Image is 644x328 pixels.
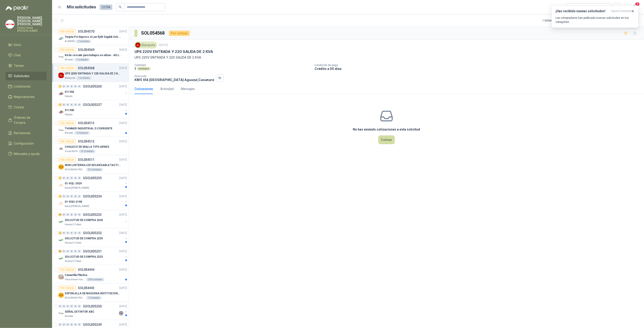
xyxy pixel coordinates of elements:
[552,5,639,28] button: ¡Has recibido nuevas solicitudes!hace 5 minutos Los compradores han publicado nuevas solicitudes ...
[74,85,77,88] div: 0
[14,115,42,125] span: Órdenes de Compra
[78,67,94,70] p: SOL054568
[65,108,74,112] p: 011360
[58,194,128,208] a: 1 0 0 0 0 0 GSOL005254[DATE] Company Logo01-RQU-2198Santa [PERSON_NAME]
[58,175,128,190] a: 1 0 0 0 0 0 GSOL005255[DATE] Company Logo01-RQL-2929Santa [PERSON_NAME]
[66,323,70,326] div: 0
[65,90,74,94] p: 011362
[58,256,64,261] img: Company Logo
[119,231,127,235] p: [DATE]
[119,103,127,107] p: [DATE]
[58,250,62,253] div: 36
[52,155,129,174] a: Por cotizarSOL054511[DATE] Company LogoMINI LINTERNA LED RECARGABLE TACTICASEGURIDAD PROVISER LTD...
[78,213,81,216] div: 0
[74,231,77,235] div: 0
[66,103,70,106] div: 0
[14,63,24,68] span: Tareas
[65,314,73,318] p: Almatec
[58,274,64,280] img: Company Logo
[83,195,102,198] p: GSOL005254
[58,201,64,206] img: Company Logo
[58,29,76,34] div: Por cotizar
[76,40,91,43] div: 1 Unidades
[78,158,94,161] p: SOL054511
[65,35,121,39] p: Tarjeta Pci Express A Lan Rj45 Gigabit Usb 3.0 X3 Puertos
[58,146,64,151] img: Company Logo
[58,285,76,291] div: Por cotizar
[58,73,64,78] img: Company Logo
[5,93,47,101] a: Negociaciones
[630,3,639,11] button: 2
[135,75,214,78] p: Dirección
[58,323,62,326] div: 0
[315,64,642,67] p: Condición de pago
[14,141,34,146] span: Configuración
[58,120,76,126] div: Por cotizar
[70,85,73,88] div: 0
[5,113,47,127] a: Órdenes de Compra
[119,323,127,327] p: [DATE]
[74,305,77,308] div: 0
[79,150,96,153] div: 15 Unidades
[555,9,610,13] h3: ¡Has recibido nuevas solicitudes!
[5,72,47,80] a: Solicitudes
[5,139,47,148] a: Configuración
[119,66,127,70] p: [DATE]
[65,126,112,131] p: THINNER INDUSTRIAL O CORRIENTE
[52,265,129,283] a: Por cotizarSOL054444[DATE] Company LogoCanastilla PlásticaFleischmann Foods S.A.206 Unidades
[119,158,127,162] p: [DATE]
[62,85,66,88] div: 0
[5,82,47,91] a: Licitaciones
[14,84,31,89] span: Licitaciones
[100,5,112,10] span: 13794
[65,53,121,57] p: kit de rescate para trabajos en altura - ADJUNTAR FICHA TECNICA
[14,94,35,99] span: Negociaciones
[135,42,157,48] div: Blanquita
[74,250,77,253] div: 0
[70,323,73,326] div: 0
[70,231,73,235] div: 0
[62,323,66,326] div: 0
[65,278,85,281] p: Fleischmann Foods S.A.
[14,105,24,110] span: Cotizar
[135,78,214,82] p: KM 5 VIA [GEOGRAPHIC_DATA] Aguazul , Casanare
[58,304,128,318] a: 0 0 0 0 0 0 GSOL005250[DATE] Company LogoSEÑAL EXTINTOR ABCAlmatec
[65,259,81,263] p: Panela El Trébol
[119,139,127,144] p: [DATE]
[5,61,47,70] a: Tareas
[58,84,128,98] a: 1 0 0 0 0 0 GSOL005260[DATE] Company Logo011362Patojito
[135,64,311,67] p: Cantidad
[70,250,73,253] div: 0
[83,85,102,88] p: GSOL005260
[78,231,81,235] div: 0
[58,164,64,170] img: Company Logo
[52,283,129,302] a: Por cotizarSOL054443[DATE] Company LogoESPONJILLA DE MAQUINA INSTITUCIONAL-NEGRA X 12 UNIDADESSEG...
[74,131,90,135] div: 10 Galones
[119,176,127,180] p: [DATE]
[14,151,40,156] span: Manuales y ayuda
[58,54,64,60] img: Company Logo
[67,4,96,10] h1: Mis solicitudes
[65,131,73,135] p: Almatec
[58,65,76,71] div: Por cotizar
[65,296,85,300] p: SEGURIDAD PROVISER LTDA
[119,213,127,217] p: [DATE]
[52,119,129,137] a: Por cotizarSOL054513[DATE] Company LogoTHINNER INDUSTRIAL O CORRIENTEAlmatec10 Galones
[78,195,81,198] div: 0
[62,103,66,106] div: 0
[5,150,47,158] a: Manuales y ayuda
[65,95,72,98] p: Patojito
[70,213,73,216] div: 0
[65,200,82,204] p: 01-RQU-2198
[83,103,102,106] p: GSOL005257
[135,86,153,91] div: Cotizaciones
[14,53,21,58] span: Chat
[78,268,94,271] p: SOL054444
[65,186,89,190] p: Santa [PERSON_NAME]
[78,176,81,180] div: 0
[66,231,70,235] div: 0
[65,150,78,153] p: Grupo North
[62,250,66,253] div: 0
[58,267,76,272] div: Por cotizar
[135,49,213,54] p: UPS 220V ENTRADA Y 220 SALIDA DE 2 KVA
